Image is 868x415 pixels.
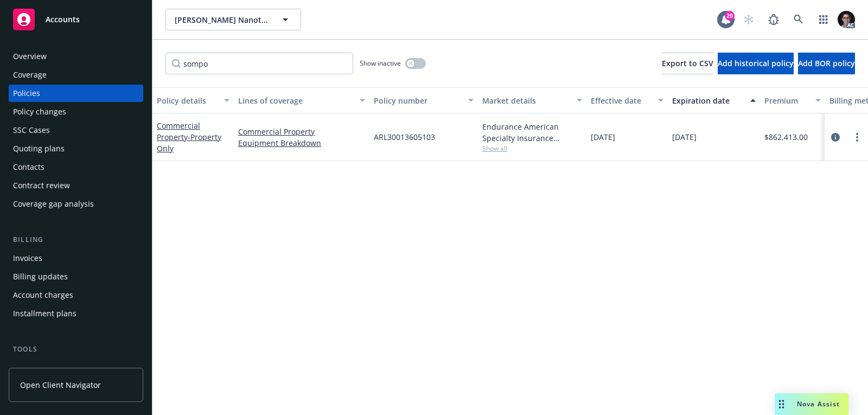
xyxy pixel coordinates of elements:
span: Add BOR policy [798,58,855,68]
button: Nova Assist [775,393,848,415]
div: Quoting plans [13,140,65,157]
button: Expiration date [668,87,760,113]
a: Start snowing [738,9,759,30]
a: Report a Bug [763,9,784,30]
button: Market details [478,87,586,113]
a: Search [788,9,809,30]
a: Installment plans [9,305,143,322]
a: Billing updates [9,268,143,285]
div: 29 [725,11,735,21]
div: Policy details [157,95,218,106]
div: Effective date [591,95,652,106]
div: Tools [9,344,143,355]
a: Overview [9,48,143,65]
a: Invoices [9,250,143,267]
span: Show all [482,144,582,153]
a: Policy changes [9,103,143,120]
button: Add BOR policy [798,53,855,74]
div: Premium [764,95,809,106]
span: Nova Assist [797,399,840,408]
a: Quoting plans [9,140,143,157]
span: Add historical policy [718,58,794,68]
a: Contacts [9,158,143,176]
div: Policy number [374,95,462,106]
a: Switch app [813,9,834,30]
span: Open Client Navigator [20,379,101,391]
button: Premium [760,87,825,113]
img: photo [838,11,855,28]
a: circleInformation [829,131,842,144]
button: Add historical policy [718,53,794,74]
div: Drag to move [775,393,788,415]
a: more [851,131,864,144]
button: Policy number [369,87,478,113]
a: Policies [9,85,143,102]
div: Policy changes [13,103,66,120]
input: Filter by keyword... [165,53,353,74]
a: Accounts [9,4,143,35]
span: Accounts [46,15,80,24]
button: Policy details [152,87,234,113]
div: Coverage [13,66,47,84]
span: ARL30013605103 [374,131,435,143]
div: Contract review [13,177,70,194]
a: SSC Cases [9,122,143,139]
div: Market details [482,95,570,106]
span: - Property Only [157,132,221,154]
div: Lines of coverage [238,95,353,106]
a: Commercial Property [238,126,365,137]
span: [DATE] [672,131,697,143]
span: Show inactive [360,59,401,68]
div: Overview [13,48,47,65]
div: Endurance American Specialty Insurance Company, Sompo International [482,121,582,144]
button: Export to CSV [662,53,713,74]
a: Account charges [9,286,143,304]
div: Contacts [13,158,44,176]
span: [PERSON_NAME] Nanotechnologies, Inc. [175,14,269,25]
span: [DATE] [591,131,615,143]
a: Commercial Property [157,120,221,154]
div: Policies [13,85,40,102]
span: Export to CSV [662,58,713,68]
button: Lines of coverage [234,87,369,113]
a: Coverage [9,66,143,84]
div: Billing updates [13,268,68,285]
div: Billing [9,234,143,245]
div: Installment plans [13,305,76,322]
div: Coverage gap analysis [13,195,94,213]
span: $862,413.00 [764,131,808,143]
div: SSC Cases [13,122,50,139]
button: Effective date [586,87,668,113]
button: [PERSON_NAME] Nanotechnologies, Inc. [165,9,301,30]
div: Account charges [13,286,73,304]
a: Coverage gap analysis [9,195,143,213]
a: Contract review [9,177,143,194]
div: Invoices [13,250,42,267]
a: Equipment Breakdown [238,137,365,149]
div: Expiration date [672,95,744,106]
